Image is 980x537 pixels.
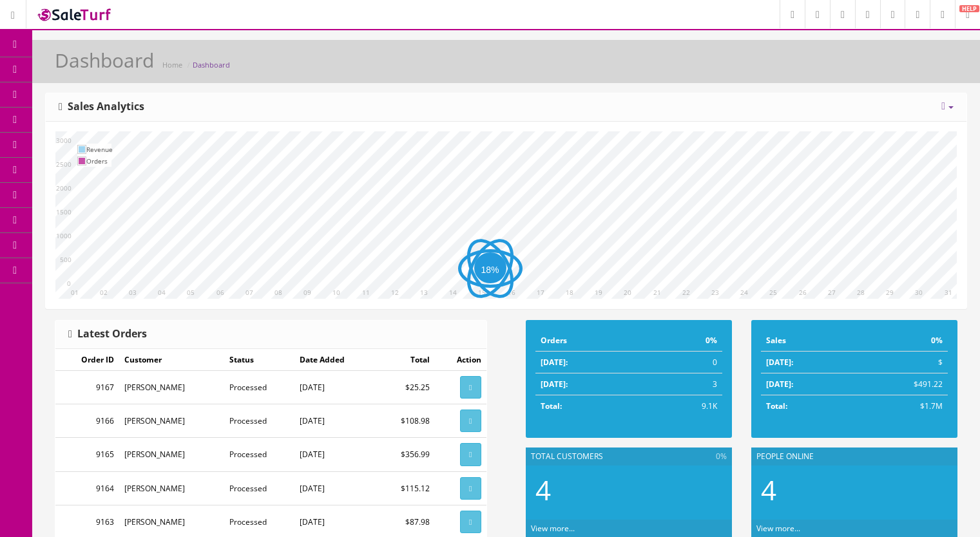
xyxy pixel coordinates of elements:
td: $25.25 [376,371,434,404]
strong: Total: [541,400,562,411]
h3: Sales Analytics [59,101,144,113]
td: 0 [646,352,722,373]
td: [DATE] [294,438,376,471]
td: Processed [224,471,294,505]
strong: [DATE]: [541,357,568,368]
td: Processed [224,438,294,471]
a: View [460,410,481,432]
a: View [460,511,481,533]
a: View more... [531,523,575,534]
td: Revenue [86,144,113,155]
a: View [460,477,481,500]
td: $108.98 [376,404,434,438]
td: 9.1K [646,395,722,417]
td: 9164 [55,471,119,505]
td: $1.7M [852,395,948,417]
a: Dashboard [193,60,230,70]
td: $356.99 [376,438,434,471]
td: 0% [852,330,948,352]
span: HELP [959,5,979,12]
strong: [DATE]: [541,379,568,390]
strong: Total: [766,400,787,411]
td: [DATE] [294,404,376,438]
td: 0% [646,330,722,352]
td: 9165 [55,438,119,471]
td: 9167 [55,371,119,404]
a: Home [162,60,182,70]
h3: Latest Orders [68,328,147,340]
td: [PERSON_NAME] [119,471,224,505]
td: $ [852,352,948,373]
td: 3 [646,373,722,395]
td: $115.12 [376,471,434,505]
h1: Dashboard [55,50,154,71]
td: Processed [224,371,294,404]
h2: 4 [761,475,948,505]
td: [DATE] [294,371,376,404]
td: Status [224,349,294,371]
h2: 4 [535,475,722,505]
strong: [DATE]: [766,357,793,368]
td: [PERSON_NAME] [119,371,224,404]
td: Order ID [55,349,119,371]
strong: [DATE]: [766,379,793,390]
span: 0% [716,451,727,462]
td: Date Added [294,349,376,371]
td: [PERSON_NAME] [119,404,224,438]
td: 9166 [55,404,119,438]
td: [DATE] [294,471,376,505]
div: Total Customers [526,447,732,466]
td: Action [435,349,486,371]
a: View [460,443,481,466]
td: Total [376,349,434,371]
div: People Online [751,447,957,466]
img: SaleTurf [36,6,113,23]
a: View [460,376,481,399]
td: $491.22 [852,373,948,395]
a: View more... [756,523,800,534]
td: Processed [224,404,294,438]
td: Sales [761,330,852,352]
td: Orders [535,330,646,352]
td: Orders [86,155,113,167]
td: Customer [119,349,224,371]
td: [PERSON_NAME] [119,438,224,471]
